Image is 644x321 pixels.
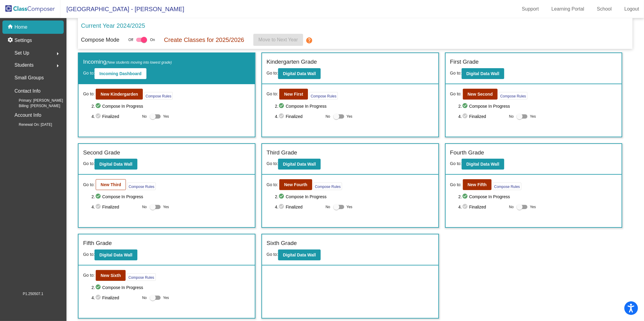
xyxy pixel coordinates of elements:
label: Sixth Grade [267,239,297,248]
mat-icon: check_circle [278,193,286,200]
span: 4. Finalized [458,113,506,120]
mat-icon: help [306,37,313,44]
button: Digital Data Wall [462,159,504,170]
span: Set Up [14,49,29,57]
mat-icon: arrow_right [54,62,61,69]
mat-icon: check_circle [462,103,469,110]
mat-icon: check_circle [95,294,102,301]
button: Compose Rules [309,92,338,100]
span: Go to: [267,91,278,97]
mat-icon: check_circle [95,113,102,120]
mat-icon: arrow_right [54,50,61,57]
span: Go to: [83,161,95,166]
span: Go to: [83,91,95,97]
button: New Fifth [463,179,492,190]
span: Go to: [267,161,278,166]
p: Account Info [14,111,41,119]
b: New Third [101,182,121,187]
mat-icon: check_circle [462,113,469,120]
button: Move to Next Year [253,34,303,46]
mat-icon: check_circle [95,203,102,211]
a: Logout [620,4,644,14]
button: Compose Rules [127,273,155,281]
span: Yes [163,294,169,301]
span: Go to: [450,182,462,188]
span: Primary: [PERSON_NAME] [9,98,63,103]
label: Incoming [83,58,172,66]
button: New Kindergarden [96,89,143,100]
button: Incoming Dashboard [95,68,146,79]
b: Digital Data Wall [283,253,316,257]
b: New Fifth [468,182,487,187]
span: 2. Compose In Progress [91,284,250,291]
button: Digital Data Wall [278,68,321,79]
span: No [509,114,514,119]
p: Contact Info [14,87,40,95]
mat-icon: check_circle [95,284,102,291]
span: Go to: [450,91,462,97]
span: Go to: [450,161,462,166]
button: Compose Rules [144,92,173,100]
button: Compose Rules [313,183,342,190]
span: Students [14,61,34,69]
span: Yes [530,113,536,120]
p: Create Classes for 2025/2026 [164,35,244,44]
mat-icon: check_circle [278,203,286,211]
a: School [592,4,617,14]
p: Home [14,24,27,31]
span: 4. Finalized [458,203,506,211]
mat-icon: check_circle [278,113,286,120]
p: Current Year 2024/2025 [81,21,145,30]
span: Yes [163,113,169,120]
b: Digital Data Wall [283,71,316,76]
span: 2. Compose In Progress [458,103,617,110]
span: 4. Finalized [275,113,323,120]
button: Digital Data Wall [95,159,137,170]
b: Digital Data Wall [466,71,499,76]
b: Digital Data Wall [99,162,132,167]
button: Compose Rules [127,183,156,190]
span: No [325,114,330,119]
button: New Fourth [279,179,312,190]
button: Compose Rules [499,92,527,100]
span: 2. Compose In Progress [91,103,250,110]
span: 4. Finalized [91,113,139,120]
span: 2. Compose In Progress [458,193,617,200]
span: Go to: [267,252,278,257]
button: New Sixth [96,270,126,281]
b: Digital Data Wall [99,253,132,257]
mat-icon: check_circle [462,193,469,200]
label: Second Grade [83,148,120,157]
b: New First [284,92,303,97]
label: Fifth Grade [83,239,112,248]
p: Compose Mode [81,36,119,44]
span: Go to: [83,182,95,188]
mat-icon: check_circle [95,193,102,200]
label: Kindergarten Grade [267,58,317,66]
span: On [150,37,155,43]
a: Support [517,4,544,14]
p: Small Groups [14,74,44,82]
span: 2. Compose In Progress [91,193,250,200]
p: Settings [14,37,32,44]
button: Digital Data Wall [278,249,321,260]
span: Renewal On: [DATE] [9,122,52,127]
b: New Second [468,92,493,97]
span: Go to: [83,252,95,257]
span: Billing: [PERSON_NAME] [9,103,60,109]
span: (New students moving into lowest grade) [106,60,172,65]
span: No [509,204,514,210]
mat-icon: check_circle [278,103,286,110]
span: Go to: [83,71,95,75]
span: No [142,114,147,119]
mat-icon: home [7,24,14,31]
span: No [325,204,330,210]
button: Digital Data Wall [462,68,504,79]
b: New Sixth [101,273,121,278]
label: Fourth Grade [450,148,484,157]
span: Off [128,37,133,43]
span: Yes [530,203,536,211]
mat-icon: check_circle [95,103,102,110]
b: Incoming Dashboard [99,71,141,76]
span: Yes [163,203,169,211]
